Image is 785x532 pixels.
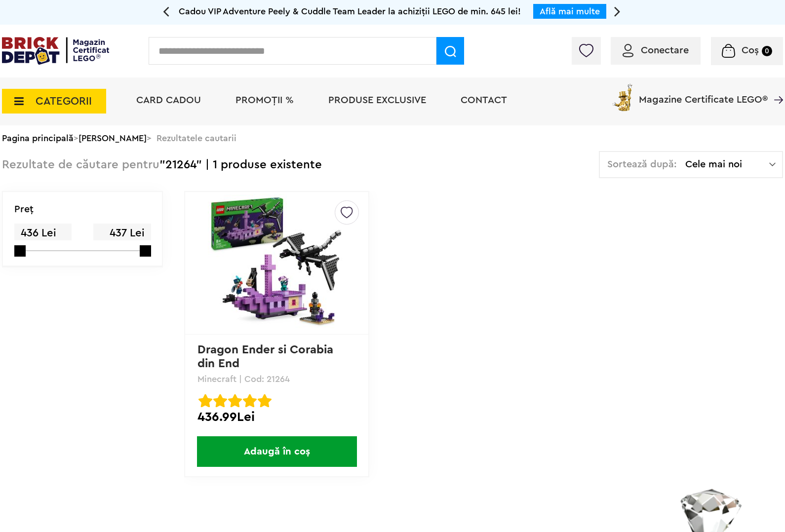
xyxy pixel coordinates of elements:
a: [PERSON_NAME] [78,134,147,143]
a: Adaugă în coș [185,436,368,467]
span: Coș [742,45,759,55]
a: Magazine Certificate LEGO® [768,82,783,92]
img: Dragon Ender si Corabia din End [208,194,346,332]
p: Minecraft | Cod: 21264 [197,375,356,383]
a: Contact [461,95,507,105]
span: Conectare [641,45,689,55]
div: 436.99Lei [197,411,356,423]
span: 436 Lei [14,224,72,243]
a: PROMOȚII % [235,95,294,105]
a: Dragon Ender si Corabia din End [197,344,337,370]
img: Evaluare cu stele [198,394,212,408]
span: Adaugă în coș [197,436,357,467]
img: Evaluare cu stele [228,394,242,408]
span: Sortează după: [607,159,677,169]
div: > > Rezultatele cautarii [2,125,783,151]
a: Card Cadou [136,95,201,105]
a: Produse exclusive [328,95,426,105]
a: Află mai multe [540,7,600,16]
img: Evaluare cu stele [258,394,272,408]
span: Magazine Certificate LEGO® [639,82,768,105]
span: Rezultate de căutare pentru [2,159,159,171]
a: Conectare [623,45,689,55]
img: Evaluare cu stele [243,394,257,408]
div: "21264" | 1 produse existente [2,151,322,179]
small: 0 [762,46,772,56]
p: Preţ [14,204,34,214]
img: Evaluare cu stele [213,394,227,408]
span: 437 Lei [93,224,151,243]
span: CATEGORII [36,96,92,107]
span: Cadou VIP Adventure Peely & Cuddle Team Leader la achiziții LEGO de min. 645 lei! [179,7,521,16]
a: Pagina principală [2,134,74,143]
span: Cele mai noi [685,159,769,169]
